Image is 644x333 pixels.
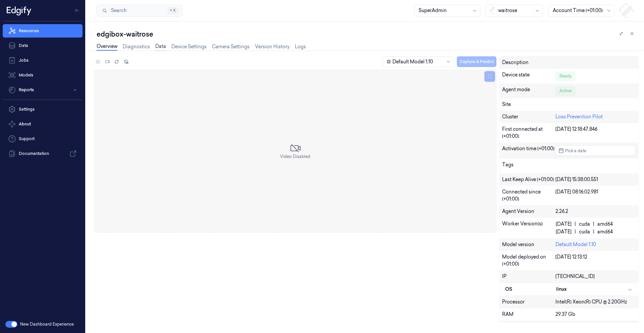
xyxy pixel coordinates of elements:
td: cuda [579,220,590,228]
div: Last Keep Alive (+01:00) [502,176,555,183]
button: About [3,117,83,131]
div: RAM [502,311,555,318]
a: Support [3,132,83,146]
td: | [590,220,597,228]
a: Documentation [3,147,83,160]
div: edgibox-waitrose [97,30,639,39]
div: Model version [502,241,555,248]
td: | [572,228,579,236]
div: Active [555,86,576,96]
td: [DATE] [555,220,572,228]
button: Pick a date [555,145,636,156]
td: cuda [579,228,590,236]
span: Search [108,7,126,14]
span: Pick a date [564,148,586,154]
div: [TECHNICAL_ID] [555,273,636,280]
td: amd64 [597,228,613,236]
a: Data [155,43,166,51]
div: Device state [502,71,555,81]
div: Ready [555,71,576,81]
div: Model deployed on (+01:00) [502,254,555,268]
div: Processor [502,298,555,306]
div: [DATE] 12:13:12 [555,254,636,268]
div: Agent mode [502,86,555,96]
td: [DATE] [555,228,572,236]
div: [DATE] 12:18:47.846 [555,126,636,140]
div: Agent Version [502,208,555,215]
td: | [590,228,597,236]
a: Default Model 1.10 [555,241,596,247]
div: Description [502,59,555,66]
a: Loss Prevention Pilot [555,114,603,120]
a: Camera Settings [212,43,250,50]
div: Intel(R) Xeon(R) CPU @ 2.20GHz [555,298,636,306]
button: Toggle Navigation [72,5,83,16]
a: Version History [255,43,289,50]
td: | [572,220,579,228]
a: Jobs [3,54,83,67]
td: amd64 [597,220,613,228]
a: Models [3,68,83,82]
div: OS [505,286,556,293]
span: Video Disabled [280,154,310,160]
a: Diagnostics [123,43,150,50]
div: Connected since (+01:00) [502,188,555,203]
a: Overview [97,43,117,51]
a: Settings [3,103,83,116]
div: First connected at (+01:00) [502,126,555,140]
div: Site [502,101,636,108]
button: OSlinux [502,283,635,295]
div: Tags [502,161,555,171]
div: [DATE] 08:16:02.981 [555,188,636,203]
div: Cluster [502,113,555,120]
button: Search⌘K [97,5,182,17]
a: Data [3,39,83,52]
a: Resources [3,24,83,38]
div: linux [556,286,633,293]
button: Reports [3,83,83,97]
a: Logs [295,43,306,50]
a: Device Settings [171,43,207,50]
div: 29.37 Gb [555,311,636,318]
div: Activation time (+01:00) [502,145,555,156]
div: IP [502,273,555,280]
div: [DATE] 15:38:00.551 [555,176,636,183]
div: 2.26.2 [555,208,636,215]
div: Worker Version(s) [502,220,555,236]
